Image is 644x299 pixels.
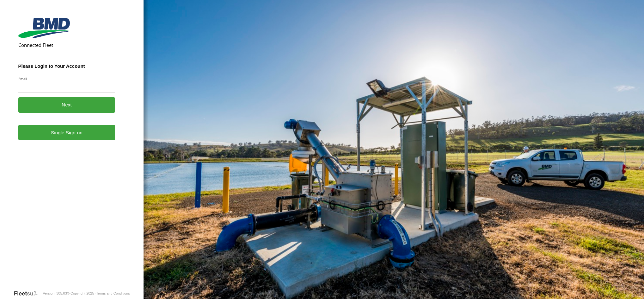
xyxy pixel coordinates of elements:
a: Terms and Conditions [96,291,130,295]
h2: Connected Fleet [18,42,115,48]
a: Visit our Website [14,290,43,296]
div: © Copyright 2025 - [67,291,130,295]
div: Version: 305.03 [43,291,67,295]
label: Email [18,76,115,81]
img: BMD [18,18,70,38]
button: Next [18,97,115,113]
a: Single Sign-on [18,125,115,140]
h3: Please Login to Your Account [18,63,115,69]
